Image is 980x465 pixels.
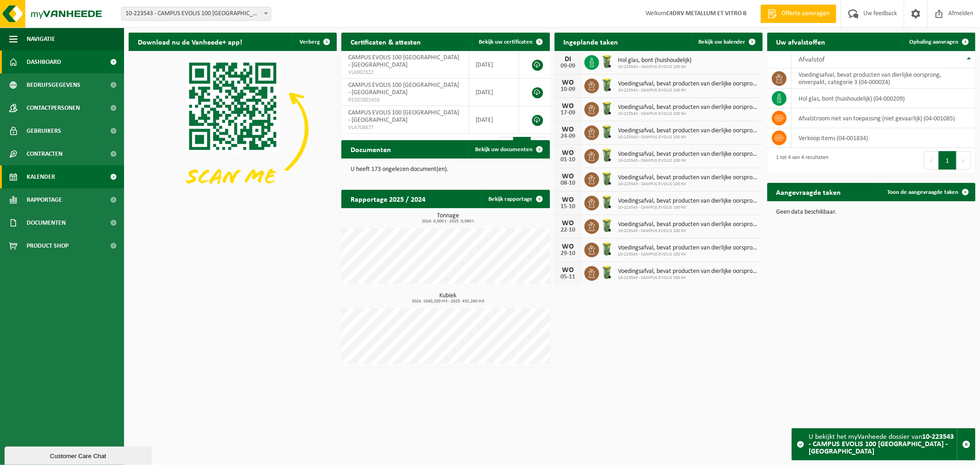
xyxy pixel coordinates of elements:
[559,56,578,63] div: DI
[122,7,271,20] span: 10-223543 - CAMPUS EVOLIS 100 NV - HARELBEKE
[559,274,578,280] div: 05-11
[767,183,850,201] h2: Aangevraagde taken
[555,33,628,51] h2: Ingeplande taken
[479,39,533,45] span: Bekijk uw certificaten
[476,147,533,153] span: Bekijk uw documenten
[599,54,615,69] img: WB-0140-HPE-GN-50
[348,96,461,104] span: RED25001450
[27,28,55,51] span: Navigatie
[559,102,578,110] div: WO
[618,127,758,135] span: Voedingsafval, bevat producten van dierlijke oorsprong, onverpakt, categorie 3
[599,218,615,233] img: WB-0140-HPE-GN-50
[346,299,549,304] span: 2024: 1040,200 m3 - 2025: 432,260 m3
[618,268,758,275] span: Voedingsafval, bevat producten van dierlijke oorsprong, onverpakt, categorie 3
[559,196,578,204] div: WO
[618,244,758,252] span: Voedingsafval, bevat producten van dierlijke oorsprong, onverpakt, categorie 3
[346,213,549,224] h3: Tonnage
[902,33,974,51] a: Ophaling aanvragen
[348,82,459,96] span: CAMPUS EVOLIS 100 [GEOGRAPHIC_DATA] - [GEOGRAPHIC_DATA]
[348,124,461,131] span: VLA708877
[300,39,320,45] span: Verberg
[779,9,832,18] span: Offerte aanvragen
[772,150,829,170] div: 1 tot 4 van 4 resultaten
[559,180,578,187] div: 08-10
[348,109,459,124] span: CAMPUS EVOLIS 100 [GEOGRAPHIC_DATA] - [GEOGRAPHIC_DATA]
[348,54,459,68] span: CAMPUS EVOLIS 100 [GEOGRAPHIC_DATA] - [GEOGRAPHIC_DATA]
[792,68,975,89] td: voedingsafval, bevat producten van dierlijke oorsprong, onverpakt, categorie 3 (04-000024)
[559,157,578,163] div: 01-10
[27,96,80,119] span: Contactpersonen
[618,198,758,205] span: Voedingsafval, bevat producten van dierlijke oorsprong, onverpakt, categorie 3
[924,151,939,170] button: Previous
[469,51,519,79] td: [DATE]
[599,171,615,187] img: WB-0140-HPE-GN-50
[559,126,578,133] div: WO
[559,204,578,210] div: 15-10
[618,174,758,181] span: Voedingsafval, bevat producten van dierlijke oorsprong, onverpakt, categorie 3
[939,151,957,170] button: 1
[341,33,430,51] h2: Certificaten & attesten
[27,51,61,74] span: Dashboard
[129,33,251,51] h2: Download nu de Vanheede+ app!
[5,445,153,465] iframe: chat widget
[618,275,758,281] span: 10-223543 - CAMPUS EVOLIS 100 NV
[792,108,975,128] td: afvalstroom niet van toepassing (niet gevaarlijk) (04-001085)
[27,74,80,96] span: Bedrijfsgegevens
[618,252,758,257] span: 10-223543 - CAMPUS EVOLIS 100 NV
[599,124,615,140] img: WB-0140-HPE-GN-50
[599,101,615,116] img: WB-0140-HPE-GN-50
[618,181,758,187] span: 10-223543 - CAMPUS EVOLIS 100 NV
[129,51,337,207] img: Download de VHEPlus App
[809,429,957,460] div: U bekijkt het myVanheede dossier van
[799,56,825,63] span: Afvalstof
[27,234,68,257] span: Product Shop
[880,183,974,201] a: Toon de aangevraagde taken
[618,80,758,88] span: Voedingsafval, bevat producten van dierlijke oorsprong, onverpakt, categorie 3
[599,147,615,163] img: WB-0140-HPE-GN-50
[559,220,578,227] div: WO
[472,33,549,51] a: Bekijk uw certificaten
[559,110,578,116] div: 17-09
[341,140,400,158] h2: Documenten
[599,265,615,280] img: WB-0140-HPE-GN-50
[666,10,747,17] strong: C4DRV METALLUM ET VITRO B
[346,219,549,224] span: 2024: 0,000 t - 2025: 0,060 t
[27,165,55,188] span: Kalender
[618,135,758,140] span: 10-223543 - CAMPUS EVOLIS 100 NV
[559,250,578,257] div: 29-10
[559,79,578,86] div: WO
[351,166,540,173] p: U heeft 173 ongelezen document(en).
[691,33,762,51] a: Bekijk uw kalender
[27,211,66,234] span: Documenten
[559,63,578,69] div: 09-09
[760,5,836,23] a: Offerte aanvragen
[792,128,975,148] td: verkoop items (04-001834)
[776,209,966,215] p: Geen data beschikbaar.
[599,77,615,93] img: WB-0140-HPE-GN-50
[559,86,578,93] div: 10-09
[27,188,62,211] span: Rapportage
[27,142,62,165] span: Contracten
[887,189,958,195] span: Toon de aangevraagde taken
[618,88,758,93] span: 10-223543 - CAMPUS EVOLIS 100 NV
[27,119,61,142] span: Gebruikers
[618,205,758,210] span: 10-223543 - CAMPUS EVOLIS 100 NV
[559,149,578,157] div: WO
[559,267,578,274] div: WO
[469,106,519,134] td: [DATE]
[767,33,835,51] h2: Uw afvalstoffen
[618,151,758,158] span: Voedingsafval, bevat producten van dierlijke oorsprong, onverpakt, categorie 3
[346,293,549,304] h3: Kubiek
[618,57,692,64] span: Hol glas, bont (huishoudelijk)
[618,158,758,164] span: 10-223543 - CAMPUS EVOLIS 100 NV
[348,69,461,76] span: VLA902322
[618,228,758,234] span: 10-223543 - CAMPUS EVOLIS 100 NV
[559,227,578,233] div: 22-10
[468,140,549,159] a: Bekijk uw documenten
[559,243,578,250] div: WO
[618,64,692,70] span: 10-223543 - CAMPUS EVOLIS 100 NV
[792,89,975,108] td: hol glas, bont (huishoudelijk) (04-000209)
[909,39,958,45] span: Ophaling aanvragen
[341,190,435,208] h2: Rapportage 2025 / 2024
